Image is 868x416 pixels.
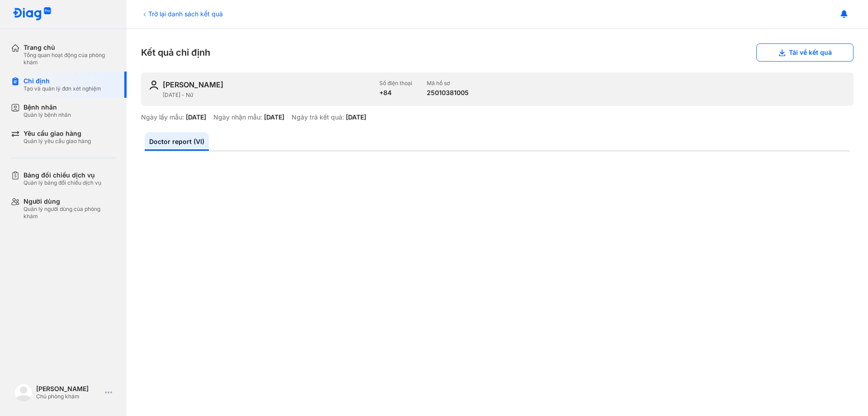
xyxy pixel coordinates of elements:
[427,89,469,97] div: 25010381005
[756,43,854,62] button: Tải về kết quả
[13,7,52,21] img: logo
[24,197,116,206] div: Người dùng
[141,43,854,62] div: Kết quả chỉ định
[141,113,184,121] div: Ngày lấy mẫu:
[346,113,366,121] div: [DATE]
[148,80,159,91] img: user-icon
[186,113,206,121] div: [DATE]
[24,129,91,138] div: Yêu cầu giao hàng
[24,77,101,85] div: Chỉ định
[24,171,101,179] div: Bảng đối chiếu dịch vụ
[24,43,116,52] div: Trang chủ
[24,179,101,186] div: Quản lý bảng đối chiếu dịch vụ
[427,80,469,87] div: Mã hồ sơ
[36,393,101,400] div: Chủ phòng khám
[24,111,71,119] div: Quản lý bệnh nhân
[14,383,33,402] img: logo
[24,206,116,220] div: Quản lý người dùng của phòng khám
[145,132,209,151] a: Doctor report (VI)
[163,80,223,90] div: [PERSON_NAME]
[379,80,412,87] div: Số điện thoại
[24,138,91,145] div: Quản lý yêu cầu giao hàng
[264,113,284,121] div: [DATE]
[36,385,101,393] div: [PERSON_NAME]
[24,85,101,92] div: Tạo và quản lý đơn xét nghiệm
[213,113,262,121] div: Ngày nhận mẫu:
[163,91,372,99] div: [DATE] - Nữ
[141,9,223,19] div: Trở lại danh sách kết quả
[24,52,116,66] div: Tổng quan hoạt động của phòng khám
[292,113,344,121] div: Ngày trả kết quả:
[24,103,71,111] div: Bệnh nhân
[379,89,412,97] div: +84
